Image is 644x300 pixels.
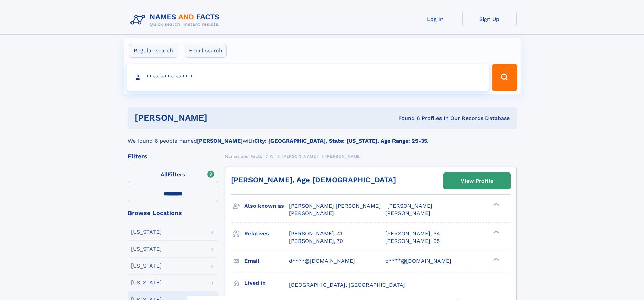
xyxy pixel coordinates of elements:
div: [US_STATE] [131,263,162,269]
span: [PERSON_NAME] [PERSON_NAME] [289,203,381,209]
button: Search Button [492,64,517,91]
div: ❯ [492,257,500,261]
a: Log In [408,11,462,27]
span: [PERSON_NAME] [385,210,430,216]
div: Found 6 Profiles In Our Records Database [303,115,510,122]
div: [US_STATE] [131,229,162,235]
div: View Profile [461,173,493,189]
input: search input [127,64,489,91]
a: View Profile [444,173,510,189]
h1: [PERSON_NAME] [135,114,303,122]
span: W [270,154,274,159]
a: Sign Up [462,11,517,27]
img: Logo Names and Facts [128,11,225,29]
a: [PERSON_NAME], 41 [289,230,342,237]
a: Names and Facts [225,152,262,160]
div: Browse Locations [128,210,218,216]
b: [PERSON_NAME] [197,138,243,144]
div: We found 6 people named with . [128,129,517,145]
span: [GEOGRAPHIC_DATA], [GEOGRAPHIC_DATA] [289,282,405,288]
h3: Relatives [244,228,289,239]
div: [US_STATE] [131,246,162,252]
a: W [270,152,274,160]
div: ❯ [492,230,500,234]
span: [PERSON_NAME] [387,203,432,209]
h3: Also known as [244,200,289,212]
h3: Lived in [244,277,289,289]
div: [US_STATE] [131,280,162,285]
span: All [161,171,168,178]
div: Filters [128,153,218,159]
label: Regular search [129,44,177,58]
span: [PERSON_NAME] [282,154,318,159]
label: Filters [128,167,218,183]
label: Email search [185,44,227,58]
a: [PERSON_NAME] [282,152,318,160]
h3: Email [244,255,289,267]
a: [PERSON_NAME], 94 [385,230,440,237]
a: [PERSON_NAME], 95 [385,237,440,245]
b: City: [GEOGRAPHIC_DATA], State: [US_STATE], Age Range: 25-35 [254,138,427,144]
div: ❯ [492,202,500,207]
a: [PERSON_NAME], Age [DEMOGRAPHIC_DATA] [231,176,396,184]
span: [PERSON_NAME] [326,154,362,159]
a: [PERSON_NAME], 70 [289,237,343,245]
span: [PERSON_NAME] [289,210,334,216]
